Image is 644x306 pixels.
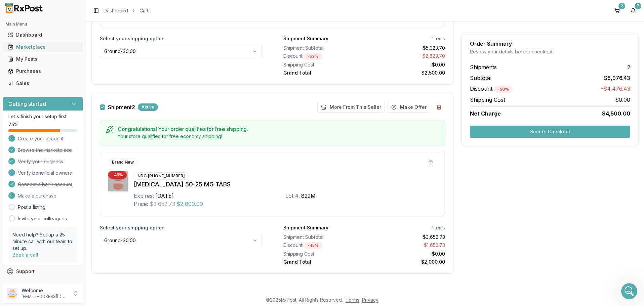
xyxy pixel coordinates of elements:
div: Grand Total [283,70,362,76]
div: Purchases [8,68,78,75]
div: 822M [301,192,316,200]
div: Review your details before checkout [470,48,630,55]
span: $2,000.00 [176,200,203,208]
div: Shipment Subtotal [283,45,362,51]
p: Welcome [22,287,68,294]
span: $4,500.00 [602,110,630,118]
div: Your store qualifies for free economy shipping! [118,133,439,140]
div: Shipment Summary [283,224,328,231]
div: Discount [283,242,362,249]
iframe: Intercom live chat [621,283,637,299]
div: The team will get back to you on this. Our usual reply time is a few hours. You'll get replies he... [11,98,105,131]
div: Discount [283,53,362,60]
p: Let's finish your setup first! [8,113,77,120]
button: 2 [612,5,622,16]
a: Purchases [5,65,80,77]
div: - $2,823.70 [367,53,445,60]
span: Make a purchase [18,192,56,199]
button: Marketplace [3,42,83,52]
p: [EMAIL_ADDRESS][DOMAIN_NAME] [22,294,68,299]
div: Roxy says… [5,157,129,195]
div: - 45 % [108,171,127,179]
p: Need help? Set up a 25 minute call with our team to set up. [12,231,73,252]
textarea: Message… [6,206,129,217]
button: Send a message… [115,217,126,228]
button: Sales [3,78,83,89]
div: Brand New [108,159,137,166]
a: Marketplace [5,41,80,53]
div: Shipping Cost [283,61,362,68]
div: $3,652.73 [367,234,445,241]
div: Marketplace [8,44,78,50]
b: [PERSON_NAME] [29,197,67,202]
div: I have an issue that's slowing me down [26,74,129,88]
label: Select your shipping option [100,35,262,42]
span: 75 % [8,121,18,128]
button: go back [4,3,17,15]
span: Feedback [16,280,39,287]
div: How do I view more than 15 entries per page? Very annoying. Would like all items on one page that... [24,39,129,73]
h1: [PERSON_NAME] [33,3,76,8]
button: Secure Checkout [470,126,630,138]
img: Profile image for Manuel [20,196,27,203]
span: Verify your business [18,158,63,165]
nav: breadcrumb [104,7,149,14]
span: -$4,476.43 [601,85,630,93]
div: - 53 % [304,53,322,60]
img: RxPost Logo [3,3,46,13]
div: Roxy says… [5,135,129,157]
button: Emoji picker [10,220,16,225]
h3: Getting started [8,100,46,108]
img: Juluca 50-25 MG TABS [108,171,128,191]
span: Shipment 2 [108,104,135,110]
span: $3,652.73 [150,200,175,208]
button: More From This Seller [317,102,385,113]
div: Lot #: [285,192,300,200]
div: Richard says… [5,39,129,74]
div: Order Summary [470,41,630,46]
div: $2,000.00 [367,259,445,265]
div: [MEDICAL_DATA] 50-25 MG TABS [134,180,437,189]
span: Browse the marketplace [18,147,72,154]
div: $0.00 [367,61,445,68]
div: $5,323.70 [367,45,445,51]
span: Cart [139,7,149,14]
span: Shipments [470,63,497,71]
div: Richard says… [5,74,129,94]
div: 1 items [432,224,445,231]
button: Upload attachment [32,220,37,225]
div: Continue on WhatsApp [5,157,99,189]
span: Connect a bank account [18,181,72,188]
div: 2 [618,3,625,9]
div: I have an issue that's slowing me down [31,78,124,84]
p: Active 8h ago [33,8,63,15]
a: Privacy [362,297,378,303]
button: Make Offer [388,102,430,113]
button: Purchases [3,66,83,77]
button: Dashboard [3,30,83,40]
span: $8,976.43 [604,74,630,82]
span: Discount [470,85,513,92]
div: Dashboard [8,32,78,38]
div: Shipment Subtotal [283,234,362,241]
div: Expires: [134,192,154,200]
div: Grand Total [283,259,362,265]
span: Subtotal [470,74,491,82]
div: Price: [134,200,148,208]
h5: Congratulations! Your order qualifies for free shipping. [118,126,439,132]
a: Post a listing [18,204,45,211]
img: Profile image for Manuel [19,4,30,14]
a: Sales [5,77,80,89]
label: Select your shipping option [100,224,262,231]
div: - 50 % [494,86,513,93]
a: Dashboard [5,29,80,41]
div: Active [138,103,158,111]
a: Terms [346,297,359,303]
div: The team will get back to you on this. Our usual reply time is a few hours.You'll get replies her... [5,94,110,135]
div: Manuel says… [5,195,129,210]
a: Dashboard [104,7,128,14]
h2: Main Menu [5,21,80,27]
div: My Posts [8,56,78,62]
span: Shipping Cost [470,96,505,104]
div: Shipment Summary [283,35,328,42]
